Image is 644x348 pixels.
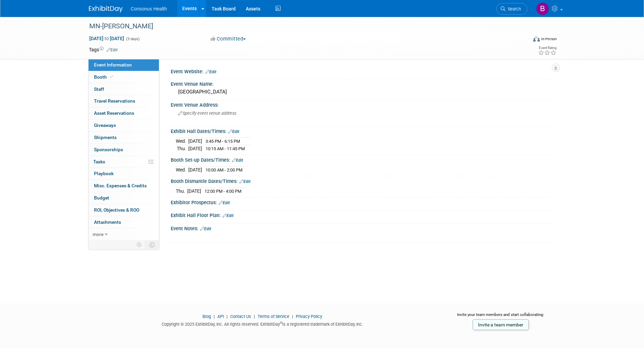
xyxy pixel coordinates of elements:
[171,100,555,108] div: Event Venue Address:
[89,204,159,216] a: ROI, Objectives & ROO
[94,135,117,140] span: Shipments
[290,314,295,319] span: |
[89,83,159,95] a: Staff
[89,119,159,131] a: Giveaways
[94,219,121,225] span: Attachments
[89,71,159,83] a: Booth
[87,20,517,32] div: MN-[PERSON_NAME]
[94,98,135,104] span: Travel Reservations
[496,3,527,15] a: Search
[94,183,147,188] span: Misc. Expenses & Credits
[94,207,139,213] span: ROI, Objectives & ROO
[232,158,243,163] a: Edit
[188,138,202,145] td: [DATE]
[187,188,201,195] td: [DATE]
[222,213,234,218] a: Edit
[89,229,159,240] a: more
[89,95,159,107] a: Travel Reservations
[171,126,555,135] div: Exhibit Hall Dates/Times:
[202,314,211,319] a: Blog
[94,171,114,176] span: Playbook
[206,139,240,144] span: 3:45 PM - 6:15 PM
[171,210,555,219] div: Exhibit Hall Floor Plan:
[145,240,159,249] td: Toggle Event Tabs
[280,321,282,325] sup: ®
[205,70,216,74] a: Edit
[536,2,549,15] img: Bridget Crane
[212,314,216,319] span: |
[110,75,113,79] i: Booth reservation complete
[94,195,109,200] span: Budget
[200,226,211,231] a: Edit
[89,59,159,71] a: Event Information
[89,35,124,42] span: [DATE] [DATE]
[252,314,257,319] span: |
[176,166,188,173] td: Wed.
[103,36,110,41] span: to
[94,147,123,152] span: Sponsorships
[106,48,118,52] a: Edit
[93,159,105,164] span: Tasks
[94,110,134,116] span: Asset Reservations
[131,6,167,11] span: Consonus Health
[176,145,188,152] td: Thu.
[473,319,529,330] a: Invite a team member
[89,132,159,143] a: Shipments
[89,46,118,53] td: Tags
[89,192,159,204] a: Budget
[228,129,239,134] a: Edit
[171,176,555,185] div: Booth Dismantle Dates/Times:
[94,74,115,80] span: Booth
[219,200,230,205] a: Edit
[89,144,159,156] a: Sponsorships
[487,35,557,45] div: Event Format
[258,314,289,319] a: Terms of Service
[538,46,556,50] div: Event Rating
[188,145,202,152] td: [DATE]
[94,62,132,68] span: Event Information
[89,168,159,180] a: Playbook
[94,86,104,92] span: Staff
[89,107,159,119] a: Asset Reservations
[446,312,555,322] div: Invite your team members and start collaborating:
[208,35,248,43] button: Committed
[89,180,159,192] a: Misc. Expenses & Credits
[171,223,555,232] div: Event Notes:
[125,37,140,41] span: (3 days)
[178,111,236,116] span: Specify event venue address
[225,314,229,319] span: |
[134,240,145,249] td: Personalize Event Tab Strip
[505,6,521,11] span: Search
[89,6,123,12] img: ExhibitDay
[230,314,251,319] a: Contact Us
[541,36,557,42] div: In-Person
[89,320,436,327] div: Copyright © 2025 ExhibitDay, Inc. All rights reserved. ExhibitDay is a registered trademark of Ex...
[533,36,540,42] img: Format-Inperson.png
[188,166,202,173] td: [DATE]
[217,314,224,319] a: API
[171,155,555,164] div: Booth Set-up Dates/Times:
[171,197,555,206] div: Exhibitor Prospectus:
[206,146,245,151] span: 10:15 AM - 11:45 PM
[171,79,555,87] div: Event Venue Name:
[171,66,555,75] div: Event Website:
[205,189,241,194] span: 12:00 PM - 4:00 PM
[176,138,188,145] td: Wed.
[176,188,187,195] td: Thu.
[89,216,159,228] a: Attachments
[94,123,116,128] span: Giveaways
[89,156,159,168] a: Tasks
[296,314,322,319] a: Privacy Policy
[176,87,550,97] div: [GEOGRAPHIC_DATA]
[206,167,242,172] span: 10:00 AM - 2:00 PM
[93,232,103,237] span: more
[239,179,251,184] a: Edit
